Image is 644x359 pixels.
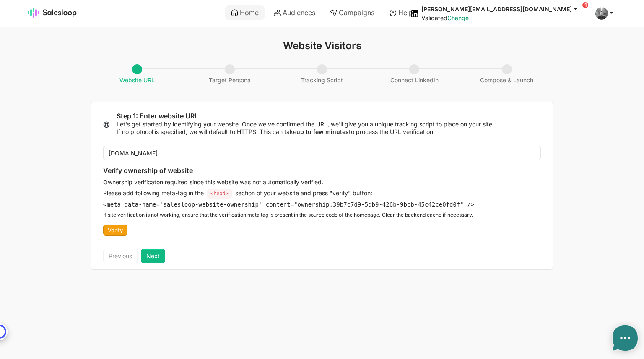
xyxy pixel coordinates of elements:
a: Change [447,14,469,21]
a: Campaigns [324,5,380,20]
button: Verify [103,225,127,236]
span: Tracking Script [297,65,347,84]
p: Please add following meta-tag in the section of your website and press "verify" button: [103,189,474,197]
img: Salesloop [28,8,77,18]
a: Home [225,5,265,20]
button: Next [141,249,165,263]
a: Audiences [268,5,321,20]
input: https://example.com [103,146,541,160]
h2: Step 1: Enter website URL [117,112,541,121]
span: Target Persona [205,65,255,84]
div: Verify ownership of website [103,167,474,175]
div: Validated [421,14,585,22]
span: Website URL [115,65,159,84]
p: Let's get started by identifying your website. Once we've confirmed the URL, we'll give you a uni... [117,121,541,136]
button: [PERSON_NAME][EMAIL_ADDRESS][DOMAIN_NAME] [421,5,585,13]
a: Help [384,5,419,20]
span: Connect LinkedIn [386,65,443,84]
span: Compose & Launch [476,65,538,84]
h1: Website Visitors [91,40,553,52]
p: Ownership verificaton required since this website was not automatically verified. [103,178,474,186]
code: <head> [207,189,232,199]
p: If site verification is not working, ensure that the verification meta tag is present in the sour... [103,212,474,218]
strong: up to few minutes [296,128,349,135]
pre: <meta data-name="salesloop-website-ownership" content="ownership: 39b7c7d9-5db9-426b-9bcb-45c42ce... [103,201,474,208]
